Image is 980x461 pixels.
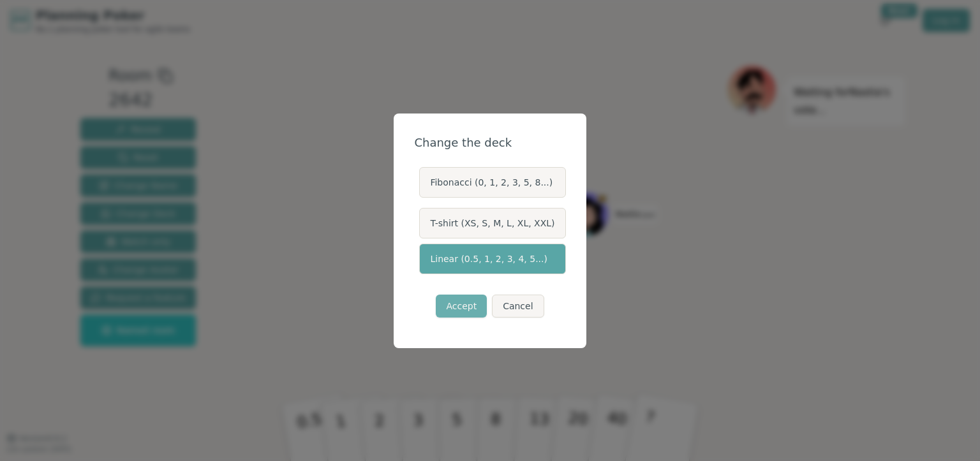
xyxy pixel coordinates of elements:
[492,295,544,318] button: Cancel
[419,167,565,198] label: Fibonacci (0, 1, 2, 3, 5, 8...)
[436,295,487,318] button: Accept
[419,208,565,238] label: T-shirt (XS, S, M, L, XL, XXL)
[414,134,565,152] div: Change the deck
[419,244,565,274] label: Linear (0.5, 1, 2, 3, 4, 5...)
